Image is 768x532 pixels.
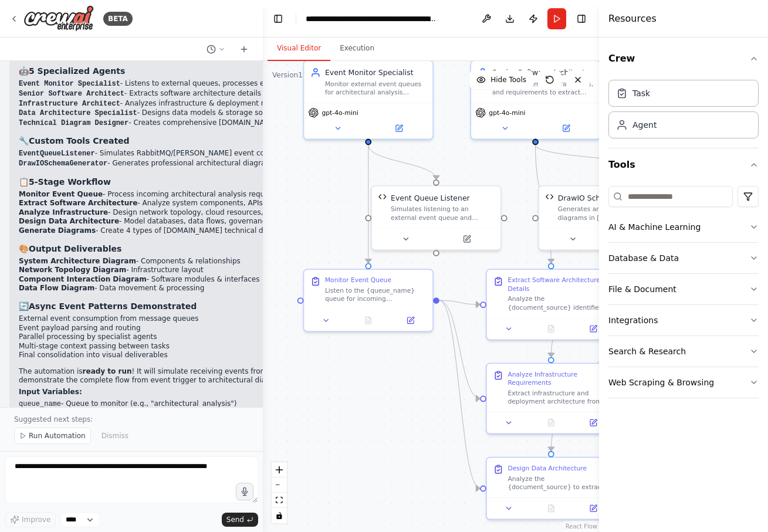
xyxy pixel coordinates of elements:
button: fit view [272,493,287,508]
button: zoom out [272,477,287,493]
g: Edge from dfd621a0-5492-4f34-84a3-8202d1ea24af to 95ca9dfc-ac8e-4339-bdec-35cbb3f7fb1d [530,145,557,263]
span: Hide Tools [490,75,526,84]
li: - Creates comprehensive [DOMAIN_NAME] diagrams [19,118,387,128]
li: - Listens to external queues, processes events, routes work [19,79,387,89]
button: Open in side panel [370,122,429,134]
button: Open in side panel [437,233,496,245]
li: - Analyzes infrastructure & deployment requirements [19,99,387,109]
strong: 5 Specialized Agents [29,66,125,76]
strong: Custom Tools Created [29,136,130,145]
button: Open in side panel [576,502,611,514]
li: - Data movement & processing [19,284,387,293]
code: Technical Diagram Designer [19,119,128,127]
li: - Create 4 types of [DOMAIN_NAME] technical diagrams [19,226,387,236]
img: Event Queue Listener [378,192,387,201]
button: zoom in [272,462,287,477]
li: Event payload parsing and routing [19,324,387,333]
div: Extract infrastructure and deployment architecture from the {document_source} focusing on network... [508,389,609,405]
li: Multi-stage context passing between tasks [19,342,387,351]
div: Analyze documents, transcripts, and requirements to extract detailed software architecture inform... [492,80,594,96]
strong: 5-Stage Workflow [29,177,111,187]
div: Senior Software ArchitectAnalyze documents, transcripts, and requirements to extract detailed sof... [470,60,601,140]
div: Event Monitor Specialist [325,67,427,78]
button: Tools [608,148,759,181]
img: DrawIO Schema Generator [545,192,553,201]
strong: ready to run [83,367,132,375]
li: - Design network topology, cloud resources, scaling [19,208,387,218]
strong: Extract Software Architecture [19,199,137,207]
button: Integrations [608,305,759,336]
span: gpt-4o-mini [322,109,358,117]
li: Parallel processing by specialist agents [19,333,387,342]
strong: Analyze Infrastructure [19,208,108,216]
div: Generates architectural diagrams in [DOMAIN_NAME] XML format based on schema type and architectur... [558,205,661,222]
button: Send [222,513,258,527]
button: Search & Research [608,336,759,367]
button: No output available [346,314,390,327]
g: Edge from deeb8bd7-c303-42ae-b7ec-bf2c39ff4aa5 to f56a6ddb-866b-45ec-a49c-cb4f511f87eb [439,295,480,404]
strong: Output Deliverables [29,244,121,253]
code: Infrastructure Architect [19,100,120,108]
li: - Analyze system components, APIs, integrations [19,199,387,208]
div: DrawIO Schema Generator [558,192,656,203]
button: Run Automation [14,428,91,444]
li: - Extracts software architecture details from documents [19,89,387,99]
div: Event Monitor SpecialistMonitor external event queues for architectural analysis requests from sy... [303,60,434,140]
li: - Model databases, data flows, governance [19,217,387,226]
li: - Components & relationships [19,257,387,266]
strong: Generate Diagrams [19,226,96,235]
button: Web Scraping & Browsing [608,367,759,398]
li: - Process incoming architectural analysis requests [19,190,387,199]
div: Extract Software Architecture Details [508,276,609,293]
h4: Resources [608,12,657,26]
g: Edge from 58eabee3-fa28-4a18-a1c5-4b2ccb47f8c1 to f56a6ddb-866b-45ec-a49c-cb4f511f87eb [546,145,708,357]
button: No output available [529,416,573,429]
g: Edge from deeb8bd7-c303-42ae-b7ec-bf2c39ff4aa5 to 95ca9dfc-ac8e-4339-bdec-35cbb3f7fb1d [439,295,480,310]
div: Design Data Architecture [508,464,587,472]
button: No output available [529,502,573,514]
li: External event consumption from message queues [19,314,387,324]
h3: 🎨 [19,243,387,255]
li: - Queue to monitor (e.g., "architectural_analysis") [19,399,387,409]
h3: 🤖 [19,65,387,77]
strong: Network Topology Diagram [19,266,126,274]
strong: Async Event Patterns Demonstrated [29,301,197,311]
a: React Flow attribution [566,523,597,530]
div: Design Data ArchitectureAnalyze the {document_source} to extract data architecture requirements i... [486,457,617,520]
img: Logo [23,5,94,32]
code: Event Monitor Specialist [19,80,120,88]
strong: System Architecture Diagram [19,257,136,265]
strong: Data Flow Diagram [19,284,94,292]
h3: 🔄 [19,300,387,312]
button: Open in side panel [393,314,428,327]
code: Data Architecture Specialist [19,109,137,117]
div: Analyze Infrastructure RequirementsExtract infrastructure and deployment architecture from the {d... [486,362,617,434]
p: The automation is ! It will simulate receiving events from external systems and demonstrate the c... [19,367,387,385]
div: Version 1 [272,70,303,80]
span: Improve [22,515,50,524]
nav: breadcrumb [306,13,438,25]
li: - Generates professional architectural diagrams [19,159,387,169]
div: React Flow controls [272,462,287,523]
div: BETA [103,12,133,26]
button: Hide right sidebar [573,11,590,27]
div: Crew [608,75,759,148]
button: Improve [5,512,56,527]
button: Execution [330,36,384,61]
div: Event Queue Listener [391,192,470,203]
li: - Designs data models & storage solutions [19,109,387,118]
button: Click to speak your automation idea [236,483,253,500]
div: Analyze the {document_source} identified in the event payload to extract comprehensive software a... [508,295,609,311]
strong: Input Variables: [19,388,82,396]
div: Monitor Event Queue [325,276,391,284]
span: Run Automation [29,431,86,440]
strong: Component Interaction Diagram [19,275,147,283]
div: Senior Software Architect [492,67,594,78]
g: Edge from 97987f52-36d2-4aa1-9cc7-1373315cf280 to deeb8bd7-c303-42ae-b7ec-bf2c39ff4aa5 [363,145,374,263]
strong: Monitor Event Queue [19,190,103,198]
button: Visual Editor [268,36,330,61]
button: Hide Tools [469,70,533,89]
code: DrawIOSchemaGenerator [19,160,107,168]
button: Switch to previous chat [202,42,230,56]
li: Final consolidation into visual deliverables [19,351,387,360]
